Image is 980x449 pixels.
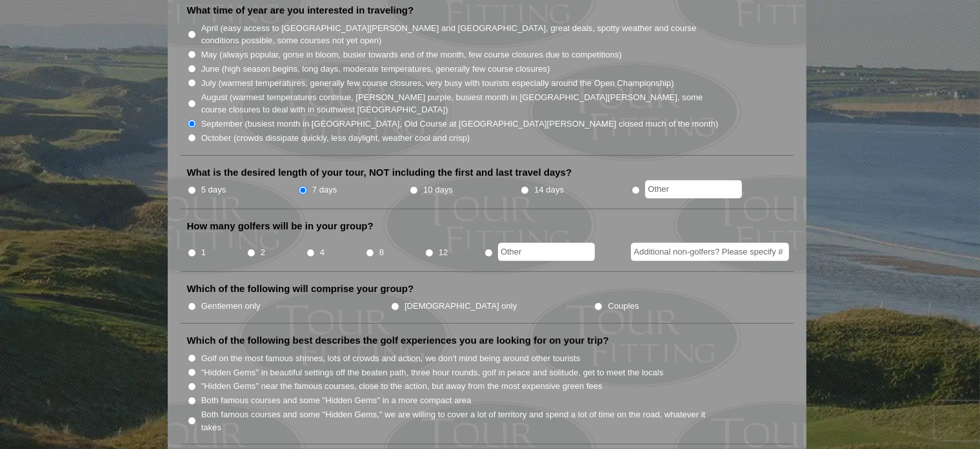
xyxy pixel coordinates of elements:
[201,352,581,365] label: Golf on the most famous shrines, lots of crowds and action, we don't mind being around other tour...
[187,166,572,179] label: What is the desired length of your tour, NOT including the first and last travel days?
[201,366,664,379] label: "Hidden Gems" in beautiful settings off the beaten path, three hour rounds, golf in peace and sol...
[534,183,564,196] label: 14 days
[201,132,470,145] label: October (crowds dissipate quickly, less daylight, weather cool and crisp)
[187,4,414,17] label: What time of year are you interested in traveling?
[201,91,720,116] label: August (warmest temperatures continue, [PERSON_NAME] purple, busiest month in [GEOGRAPHIC_DATA][P...
[201,394,472,407] label: Both famous courses and some "Hidden Gems" in a more compact area
[201,246,206,259] label: 1
[187,282,414,295] label: Which of the following will comprise your group?
[405,300,517,313] label: [DEMOGRAPHIC_DATA] only
[645,180,742,198] input: Other
[201,183,226,196] label: 5 days
[201,118,719,131] label: September (busiest month in [GEOGRAPHIC_DATA], Old Course at [GEOGRAPHIC_DATA][PERSON_NAME] close...
[312,183,337,196] label: 7 days
[201,22,720,47] label: April (easy access to [GEOGRAPHIC_DATA][PERSON_NAME] and [GEOGRAPHIC_DATA], great deals, spotty w...
[379,246,384,259] label: 8
[320,246,325,259] label: 4
[631,243,789,261] input: Additional non-golfers? Please specify #
[608,300,639,313] label: Couples
[498,243,595,261] input: Other
[187,334,609,347] label: Which of the following best describes the golf experiences you are looking for on your trip?
[201,48,622,61] label: May (always popular, gorse in bloom, busier towards end of the month, few course closures due to ...
[201,63,550,76] label: June (high season begins, long days, moderate temperatures, generally few course closures)
[423,183,453,196] label: 10 days
[201,77,674,90] label: July (warmest temperatures, generally few course closures, very busy with tourists especially aro...
[439,246,448,259] label: 12
[201,300,261,313] label: Gentlemen only
[187,220,374,233] label: How many golfers will be in your group?
[201,408,720,433] label: Both famous courses and some "Hidden Gems," we are willing to cover a lot of territory and spend ...
[261,246,265,259] label: 2
[201,380,603,393] label: "Hidden Gems" near the famous courses, close to the action, but away from the most expensive gree...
